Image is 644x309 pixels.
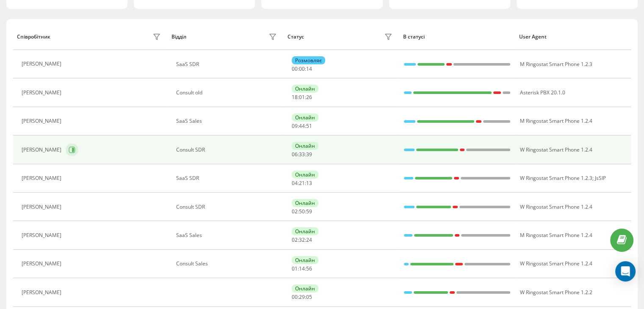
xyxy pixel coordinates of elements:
[17,34,50,40] div: Співробітник
[299,293,305,301] span: 29
[292,56,325,64] div: Розмовляє
[306,265,312,272] span: 56
[520,146,592,153] span: W Ringostat Smart Phone 1.2.4
[292,94,298,101] span: 18
[176,232,279,238] div: SaaS Sales
[306,65,312,72] span: 14
[22,175,64,181] div: [PERSON_NAME]
[292,113,318,121] div: Онлайн
[306,151,312,158] span: 39
[306,94,312,101] span: 26
[403,34,511,40] div: В статусі
[292,94,312,100] div: : :
[22,147,64,153] div: [PERSON_NAME]
[176,118,279,124] div: SaaS Sales
[292,66,312,72] div: : :
[520,260,592,267] span: W Ringostat Smart Phone 1.2.4
[299,94,305,101] span: 01
[292,265,298,272] span: 01
[292,237,312,243] div: : :
[299,236,305,243] span: 32
[299,265,305,272] span: 14
[171,34,186,40] div: Відділ
[292,142,318,150] div: Онлайн
[292,123,312,129] div: : :
[22,61,64,67] div: [PERSON_NAME]
[299,208,305,215] span: 50
[292,208,298,215] span: 02
[299,122,305,130] span: 44
[176,90,279,96] div: Consult old
[594,174,605,182] span: JsSIP
[292,236,298,243] span: 02
[299,179,305,187] span: 21
[292,151,298,158] span: 06
[292,294,312,300] div: : :
[176,147,279,153] div: Consult SDR
[292,122,298,130] span: 09
[176,204,279,210] div: Consult SDR
[176,175,279,181] div: SaaS SDR
[520,117,592,124] span: M Ringostat Smart Phone 1.2.4
[292,85,318,93] div: Онлайн
[287,34,304,40] div: Статус
[292,266,312,272] div: : :
[292,171,318,179] div: Онлайн
[520,61,592,68] span: M Ringostat Smart Phone 1.2.3
[176,261,279,267] div: Consult Sales
[22,204,64,210] div: [PERSON_NAME]
[520,174,592,182] span: W Ringostat Smart Phone 1.2.3
[519,34,627,40] div: User Agent
[22,232,64,238] div: [PERSON_NAME]
[292,284,318,292] div: Онлайн
[292,256,318,264] div: Онлайн
[22,90,64,96] div: [PERSON_NAME]
[306,293,312,301] span: 05
[22,290,64,295] div: [PERSON_NAME]
[306,208,312,215] span: 59
[520,232,592,239] span: M Ringostat Smart Phone 1.2.4
[292,152,312,157] div: : :
[176,61,279,67] div: SaaS SDR
[299,65,305,72] span: 00
[292,293,298,301] span: 00
[22,261,64,267] div: [PERSON_NAME]
[615,261,636,281] div: Open Intercom Messenger
[292,65,298,72] span: 00
[292,209,312,215] div: : :
[292,199,318,207] div: Онлайн
[292,227,318,235] div: Онлайн
[299,151,305,158] span: 33
[306,179,312,187] span: 13
[292,179,298,187] span: 04
[22,118,64,124] div: [PERSON_NAME]
[520,289,592,296] span: W Ringostat Smart Phone 1.2.2
[520,89,565,96] span: Asterisk PBX 20.1.0
[292,180,312,186] div: : :
[306,236,312,243] span: 24
[520,203,592,210] span: W Ringostat Smart Phone 1.2.4
[306,122,312,130] span: 51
